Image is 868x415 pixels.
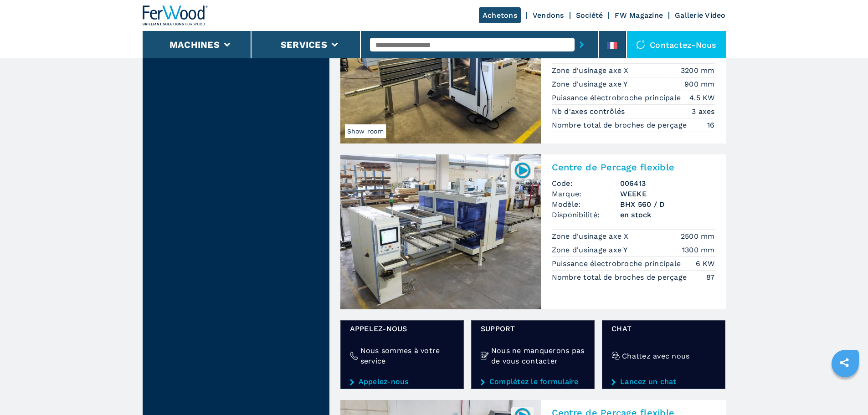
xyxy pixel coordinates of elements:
img: Nous ne manquerons pas de vous contacter [481,352,489,360]
img: Ferwood [143,5,208,26]
em: 900 mm [684,79,715,89]
span: en stock [620,210,715,220]
a: Complétez le formulaire [481,378,585,386]
em: 4.5 KW [689,92,715,103]
button: Services [281,39,327,50]
p: Zone d'usinage axe Y [552,245,630,255]
p: Zone d'usinage axe Y [552,79,630,89]
h3: BHX 560 / D [620,199,715,210]
a: Vendons [533,11,564,20]
a: Centre de Percage flexible WEEKE BHX 560 / D006413Centre de Percage flexibleCode:006413Marque:WEE... [340,154,726,309]
span: Appelez-nous [350,323,454,334]
p: Puissance électrobroche principale [552,259,683,269]
em: 16 [707,120,715,130]
a: Gallerie Video [675,11,726,20]
div: Contactez-nous [627,31,726,58]
span: Show room [345,124,386,138]
span: Chat [611,323,716,334]
em: 87 [706,272,715,282]
a: Appelez-nous [350,378,454,386]
iframe: Chat [829,374,861,408]
span: Disponibilité: [552,210,620,220]
span: Modèle: [552,199,620,210]
em: 3 axes [692,106,715,117]
p: Puissance électrobroche principale [552,93,683,103]
img: Nous sommes à votre service [350,352,358,360]
a: sharethis [833,351,856,374]
em: 2500 mm [681,231,715,241]
h2: Centre de Percage flexible [552,162,715,173]
span: Marque: [552,189,620,199]
img: 006413 [514,161,531,179]
em: 1300 mm [682,245,715,255]
p: Nombre total de broches de perçage [552,272,689,282]
p: Nombre total de broches de perçage [552,120,689,130]
span: Code: [552,178,620,189]
h4: Chattez avec nous [622,351,689,361]
h3: 006413 [620,178,715,189]
h4: Nous sommes à votre service [360,345,454,366]
h4: Nous ne manquerons pas de vous contacter [491,345,585,366]
h3: WEEKE [620,189,715,199]
p: Nb d'axes contrôlés [552,107,627,117]
a: FW Magazine [615,11,663,20]
p: Zone d'usinage axe X [552,231,631,241]
img: Contactez-nous [636,40,645,49]
p: Zone d'usinage axe X [552,66,631,76]
a: Lancez un chat [611,378,716,386]
a: Société [576,11,603,20]
span: Support [481,323,585,334]
em: 3200 mm [681,65,715,76]
button: submit-button [575,34,589,55]
button: Machines [169,39,220,50]
em: 6 KW [696,258,715,269]
img: Centre de Percage flexible WEEKE BHX 560 / D [340,154,541,309]
a: Achetons [479,7,521,23]
img: Chattez avec nous [611,352,620,360]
